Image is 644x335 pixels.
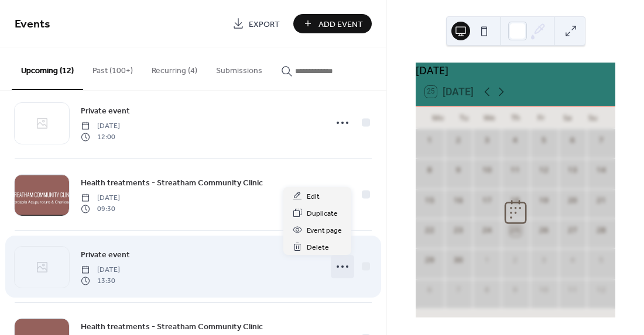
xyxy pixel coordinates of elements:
[453,284,464,296] div: 7
[307,191,320,203] span: Edit
[81,248,130,261] a: Private event
[481,284,493,296] div: 8
[307,225,342,237] span: Event page
[510,225,522,236] div: 25
[142,47,207,89] button: Recurring (4)
[510,134,522,146] div: 4
[293,14,372,33] button: Add Event
[453,254,464,266] div: 30
[502,106,528,129] div: Th
[595,225,607,236] div: 28
[451,106,477,129] div: Tu
[510,254,522,266] div: 2
[81,203,120,214] span: 09:30
[580,106,606,129] div: Su
[416,63,615,78] div: [DATE]
[81,177,263,189] span: Health treatments - Streatham Community Clinic
[453,164,464,176] div: 9
[538,225,550,236] div: 26
[424,284,436,296] div: 6
[481,134,493,146] div: 3
[81,249,130,261] span: Private event
[453,134,464,146] div: 2
[567,225,578,236] div: 27
[481,225,493,236] div: 24
[481,195,493,206] div: 17
[529,106,554,129] div: Fr
[595,284,607,296] div: 12
[510,164,522,176] div: 11
[81,121,120,132] span: [DATE]
[453,195,464,206] div: 16
[567,284,578,296] div: 11
[318,18,363,30] span: Add Event
[424,254,436,266] div: 29
[538,254,550,266] div: 3
[81,321,263,333] span: Health treatments - Streatham Community Clinic
[81,275,120,286] span: 13:30
[538,164,550,176] div: 12
[595,164,607,176] div: 14
[81,193,120,203] span: [DATE]
[81,176,263,189] a: Health treatments - Streatham Community Clinic
[567,134,578,146] div: 6
[567,254,578,266] div: 4
[538,284,550,296] div: 10
[595,195,607,206] div: 21
[12,47,83,90] button: Upcoming (12)
[424,134,436,146] div: 1
[424,225,436,236] div: 22
[81,132,120,142] span: 12:00
[538,195,550,206] div: 19
[81,105,130,118] span: Private event
[481,164,493,176] div: 10
[207,47,272,89] button: Submissions
[81,104,130,118] a: Private event
[249,18,280,30] span: Export
[510,195,522,206] div: 18
[481,254,493,266] div: 1
[554,106,580,129] div: Sa
[567,195,578,206] div: 20
[425,106,451,129] div: Mo
[453,225,464,236] div: 23
[81,320,263,333] a: Health treatments - Streatham Community Clinic
[83,47,142,89] button: Past (100+)
[81,265,120,275] span: [DATE]
[424,164,436,176] div: 8
[567,164,578,176] div: 13
[307,208,338,220] span: Duplicate
[595,254,607,266] div: 5
[477,106,502,129] div: We
[510,284,522,296] div: 9
[538,134,550,146] div: 5
[15,13,50,36] span: Events
[595,134,607,146] div: 7
[224,14,289,33] a: Export
[424,195,436,206] div: 15
[307,241,329,254] span: Delete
